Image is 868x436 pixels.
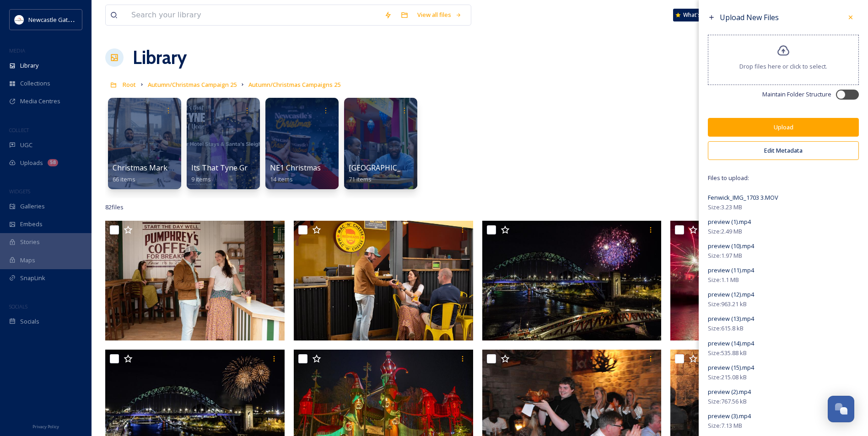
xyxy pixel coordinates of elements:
span: preview (3).mp4 [708,412,751,420]
a: Library [133,44,187,71]
a: What's New [673,9,719,21]
span: Media Centres [20,97,60,106]
img: DqD9wEUd_400x400.jpg [15,15,24,24]
span: preview (1).mp4 [708,218,751,226]
span: preview (10).mp4 [708,242,754,250]
span: preview (14).mp4 [708,339,754,347]
span: Size: 7.13 MB [708,421,742,430]
span: 66 items [113,175,135,183]
span: preview (15).mp4 [708,363,754,372]
span: MEDIA [9,47,25,54]
span: Newcastle Gateshead Initiative [28,15,113,24]
img: TBP_4650.jpg [105,221,285,340]
span: Size: 535.88 kB [708,349,747,357]
a: [GEOGRAPHIC_DATA]71 items [349,164,422,183]
span: Galleries [20,202,45,211]
span: Christmas Markets [113,163,178,173]
span: Size: 963.21 kB [708,300,747,308]
span: Upload New Files [720,12,779,22]
span: preview (13).mp4 [708,314,754,323]
span: Size: 615.8 kB [708,324,744,333]
span: Its That Tyne Graphics [191,163,270,173]
span: SOCIALS [9,303,27,310]
span: preview (2).mp4 [708,388,751,396]
span: Size: 1.97 MB [708,251,742,260]
span: Socials [20,317,39,326]
span: Maps [20,256,35,265]
span: 82 file s [105,203,124,212]
span: Maintain Folder Structure [762,90,831,99]
span: preview (11).mp4 [708,266,754,274]
span: Library [20,61,38,70]
span: 14 items [270,175,293,183]
img: NYE Fireworks (1).jpg [670,221,850,340]
input: Search your library [127,5,380,25]
a: Privacy Policy [32,420,59,431]
span: Stories [20,238,40,246]
span: 71 items [349,175,372,183]
span: Files to upload: [708,174,859,182]
a: View all files [413,6,466,24]
span: WIDGETS [9,188,30,195]
span: Drop files here or click to select. [739,62,827,71]
a: NE1 Christmas Market14 items [270,164,348,183]
span: SnapLink [20,274,45,282]
span: Uploads [20,159,43,167]
span: COLLECT [9,127,29,133]
span: Autumn/Christmas Campaigns 25 [248,80,340,89]
div: 58 [48,159,58,166]
a: Its That Tyne Graphics9 items [191,164,270,183]
span: Size: 3.23 MB [708,203,742,212]
a: Christmas Markets66 items [113,164,178,183]
a: Autumn/Christmas Campaigns 25 [248,79,340,90]
img: TBP_4688.jpg [294,221,473,340]
span: preview (12).mp4 [708,290,754,298]
a: Autumn/Christmas Campaign 25 [148,79,237,90]
span: [GEOGRAPHIC_DATA] [349,163,422,173]
span: UGC [20,141,32,149]
span: Size: 1.1 MB [708,276,739,284]
span: Fenwick_IMG_1703 3.MOV [708,193,778,202]
span: 9 items [191,175,211,183]
button: Open Chat [828,396,854,422]
span: Embeds [20,220,43,229]
img: NYE Fireworks (2).jpg [482,221,662,340]
span: Size: 215.08 kB [708,373,747,382]
span: Privacy Policy [32,424,59,430]
span: Autumn/Christmas Campaign 25 [148,80,237,89]
span: Root [123,80,136,89]
button: Upload [708,118,859,137]
button: Edit Metadata [708,141,859,160]
a: Root [123,79,136,90]
span: Size: 2.49 MB [708,227,742,236]
span: Size: 767.56 kB [708,397,747,406]
span: NE1 Christmas Market [270,163,348,173]
span: Collections [20,79,50,88]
